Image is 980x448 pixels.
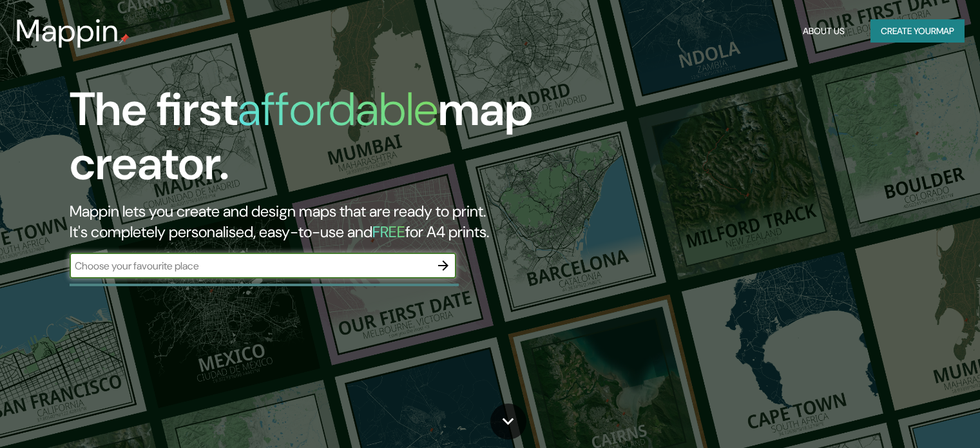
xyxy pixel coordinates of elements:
button: Create yourmap [870,19,965,43]
h3: Mappin [15,13,119,49]
h2: Mappin lets you create and design maps that are ready to print. It's completely personalised, eas... [70,201,560,242]
input: Choose your favourite place [70,258,430,273]
h5: FREE [372,222,405,242]
img: mappin-pin [119,34,130,44]
h1: affordable [238,79,438,139]
button: About Us [798,19,850,43]
h1: The first map creator. [70,83,560,201]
